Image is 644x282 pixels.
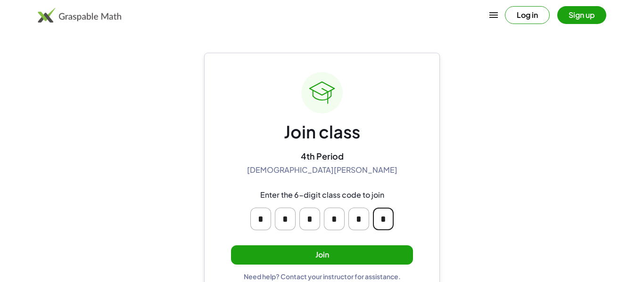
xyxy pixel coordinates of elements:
input: Please enter OTP character 1 [250,208,271,230]
div: 4th Period [301,151,344,161]
div: Need help? Contact your instructor for assistance. [244,272,401,281]
div: Enter the 6-digit class code to join [260,190,384,200]
input: Please enter OTP character 4 [324,208,345,230]
div: Join class [284,121,360,143]
input: Please enter OTP character 6 [373,208,394,230]
input: Please enter OTP character 3 [299,208,320,230]
div: [DEMOGRAPHIC_DATA][PERSON_NAME] [247,165,397,175]
button: Join [231,245,413,265]
button: Sign up [557,6,606,24]
input: Please enter OTP character 5 [348,208,369,230]
button: Log in [505,6,550,24]
input: Please enter OTP character 2 [275,208,296,230]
